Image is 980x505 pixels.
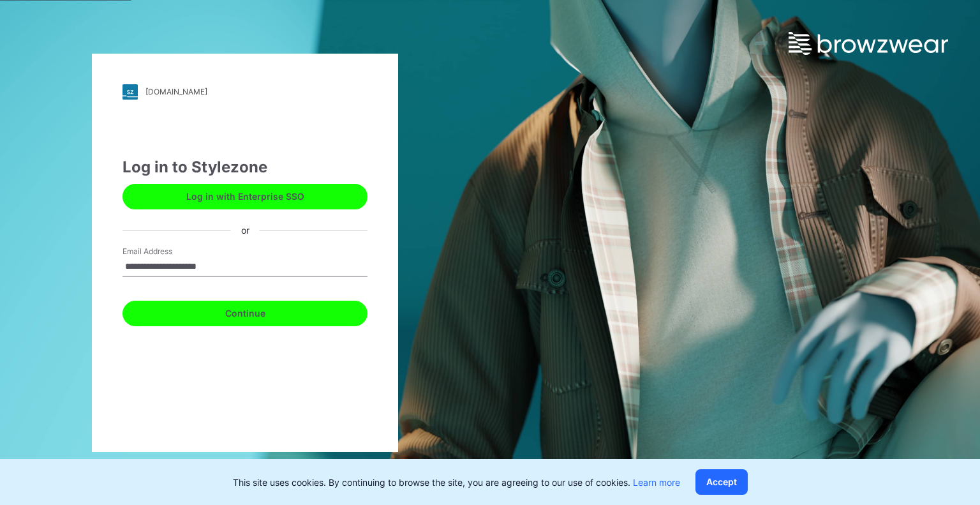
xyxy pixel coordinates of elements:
[231,223,260,237] div: or
[122,301,367,326] button: Continue
[122,84,367,100] a: [DOMAIN_NAME]
[145,87,207,96] div: [DOMAIN_NAME]
[633,477,680,488] a: Learn more
[122,156,367,179] div: Log in to Stylezone
[122,184,367,209] button: Log in with Enterprise SSO
[695,469,748,495] button: Accept
[233,476,680,489] p: This site uses cookies. By continuing to browse the site, you are agreeing to our use of cookies.
[122,84,138,100] img: stylezone-logo.562084cfcfab977791bfbf7441f1a819.svg
[122,246,212,257] label: Email Address
[789,32,948,55] img: browzwear-logo.e42bd6dac1945053ebaf764b6aa21510.svg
